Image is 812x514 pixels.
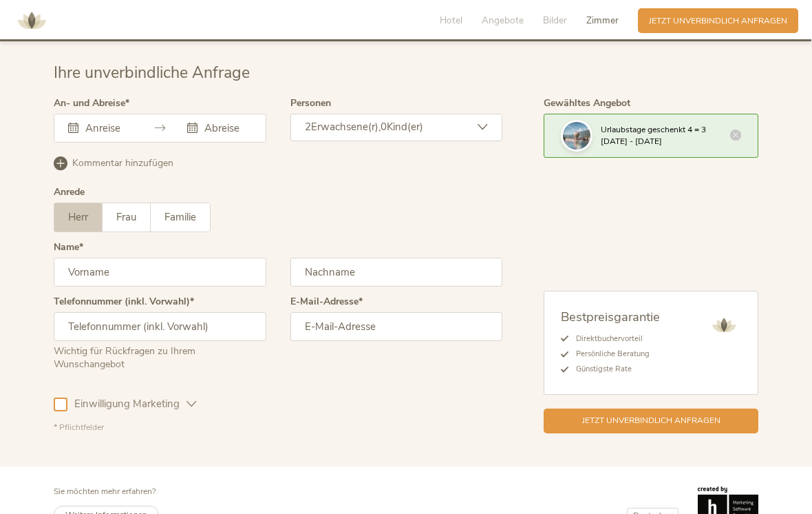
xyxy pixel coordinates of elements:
input: Telefonnummer (inkl. Vorwahl) [54,312,266,341]
span: Angebote [482,14,524,27]
img: AMONTI & LUNARIS Wellnessresort [707,308,741,342]
span: Zimmer [586,14,619,27]
li: Günstigste Rate [568,362,660,377]
input: Vorname [54,258,266,287]
span: Urlaubstage geschenkt 4 = 3 [601,124,706,135]
input: Nachname [290,258,503,287]
span: Einwilligung Marketing [67,397,186,411]
label: Telefonnummer (inkl. Vorwahl) [54,297,194,307]
label: Name [54,243,83,252]
span: Sie möchten mehr erfahren? [54,486,156,497]
span: Bilder [543,14,567,27]
span: Herr [68,210,88,224]
label: E-Mail-Adresse [290,297,363,307]
span: Frau [116,210,136,224]
input: E-Mail-Adresse [290,312,503,341]
span: 2 [305,120,311,134]
span: [DATE] - [DATE] [601,136,662,147]
a: AMONTI & LUNARIS Wellnessresort [11,17,52,24]
span: Jetzt unverbindlich anfragen [582,415,720,426]
span: Jetzt unverbindlich anfragen [649,15,787,27]
span: Ihre unverbindliche Anfrage [54,62,250,83]
span: Gewähltes Angebot [544,96,630,110]
div: Wichtig für Rückfragen zu Ihrem Wunschangebot [54,341,266,371]
label: Personen [290,99,331,108]
span: Bestpreisgarantie [561,308,660,325]
span: Kind(er) [387,120,423,134]
input: Abreise [201,121,251,135]
label: An- und Abreise [54,99,129,108]
span: Erwachsene(r), [311,120,381,134]
span: Hotel [440,14,462,27]
div: Anrede [54,187,85,197]
img: Ihre unverbindliche Anfrage [563,122,590,150]
div: * Pflichtfelder [54,422,502,433]
li: Persönliche Beratung [568,347,660,362]
li: Direktbuchervorteil [568,331,660,347]
input: Anreise [82,121,132,135]
span: 0 [381,120,387,134]
span: Familie [164,210,196,224]
span: Kommentar hinzufügen [72,156,173,170]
